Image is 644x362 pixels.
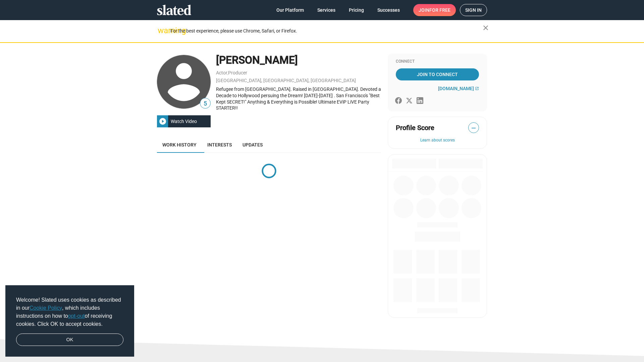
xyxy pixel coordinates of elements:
[343,4,369,16] a: Pricing
[460,4,487,16] a: Sign in
[16,334,123,346] a: dismiss cookie message
[396,123,434,132] span: Profile Score
[157,115,211,127] button: Watch Video
[276,4,304,16] span: Our Platform
[413,4,456,16] a: Joinfor free
[30,305,62,311] a: Cookie Policy
[170,26,483,36] div: For the best experience, please use Chrome, Safari, or Firefox.
[482,24,490,32] mat-icon: close
[216,86,381,111] div: Refugee from [GEOGRAPHIC_DATA]. Raised in [GEOGRAPHIC_DATA]. Devoted a Decade to Hollywood persui...
[438,86,474,91] span: [DOMAIN_NAME]
[159,117,167,125] mat-icon: play_circle_filled
[469,124,479,132] span: —
[438,86,479,91] a: [DOMAIN_NAME]
[271,4,309,16] a: Our Platform
[207,142,232,147] span: Interests
[216,70,227,75] a: Actor
[200,99,210,108] span: 5
[157,137,202,153] a: Work history
[243,142,263,147] span: Updates
[237,137,268,153] a: Updates
[227,71,228,75] span: ,
[68,313,85,319] a: opt-out
[158,26,166,35] mat-icon: warning
[377,4,400,16] span: Successes
[419,4,450,16] span: Join
[465,4,482,16] span: Sign in
[162,142,197,147] span: Work history
[397,68,478,80] span: Join To Connect
[312,4,341,16] a: Services
[228,70,247,75] a: Producer
[317,4,335,16] span: Services
[396,138,479,143] button: Learn about scores
[429,4,450,16] span: for free
[396,59,479,64] div: Connect
[5,285,134,357] div: cookieconsent
[372,4,405,16] a: Successes
[168,115,200,127] div: Watch Video
[396,68,479,80] a: Join To Connect
[475,86,479,90] mat-icon: open_in_new
[349,4,364,16] span: Pricing
[216,53,381,67] div: [PERSON_NAME]
[216,78,356,83] a: [GEOGRAPHIC_DATA], [GEOGRAPHIC_DATA], [GEOGRAPHIC_DATA]
[16,296,123,328] span: Welcome! Slated uses cookies as described in our , which includes instructions on how to of recei...
[202,137,237,153] a: Interests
